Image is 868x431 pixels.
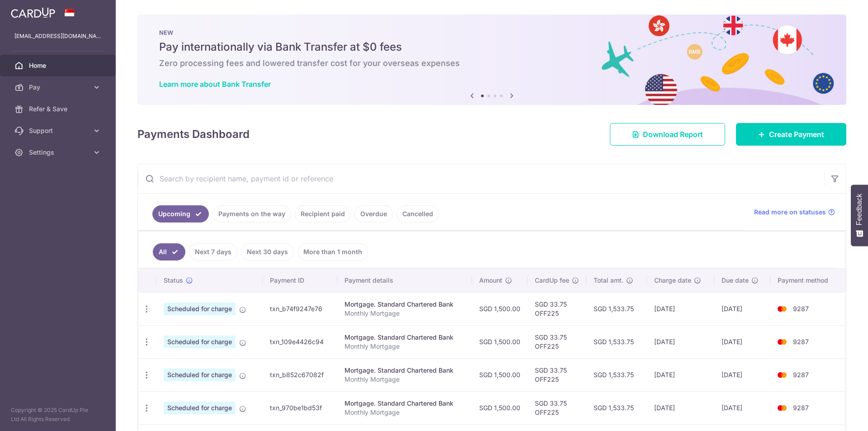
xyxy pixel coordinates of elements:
[164,402,236,414] span: Scheduled for charge
[793,305,809,313] span: 9287
[344,342,465,351] p: Monthly Mortgage
[344,309,465,318] p: Monthly Mortgage
[773,403,791,413] img: Bank Card
[610,123,725,146] a: Download Report
[344,366,465,375] div: Mortgage. Standard Chartered Bank
[354,205,393,223] a: Overdue
[344,408,465,417] p: Monthly Mortgage
[793,371,809,379] span: 9287
[643,129,703,140] span: Download Report
[754,208,835,217] a: Read more on statuses
[159,58,825,69] h6: Zero processing fees and lowered transfer cost for your overseas expenses
[263,269,338,292] th: Payment ID
[528,292,586,325] td: SGD 33.75 OFF225
[14,32,101,41] p: [EMAIL_ADDRESS][DOMAIN_NAME]
[736,123,846,146] a: Create Payment
[647,391,714,424] td: [DATE]
[472,391,528,424] td: SGD 1,500.00
[29,83,89,92] span: Pay
[29,148,89,157] span: Settings
[714,358,770,391] td: [DATE]
[586,292,647,325] td: SGD 1,533.75
[337,269,472,292] th: Payment details
[535,276,569,285] span: CardUp fee
[189,243,237,260] a: Next 7 days
[344,333,465,342] div: Mortgage. Standard Chartered Bank
[479,276,502,285] span: Amount
[754,208,826,217] span: Read more on statuses
[263,358,338,391] td: txn_b852c67082f
[344,399,465,408] div: Mortgage. Standard Chartered Bank
[714,325,770,358] td: [DATE]
[773,336,791,347] img: Bank Card
[793,338,809,346] span: 9287
[793,404,809,412] span: 9287
[137,126,250,142] h4: Payments Dashboard
[212,205,291,223] a: Payments on the way
[263,391,338,424] td: txn_970be1bd53f
[241,243,294,260] a: Next 30 days
[396,205,439,223] a: Cancelled
[586,325,647,358] td: SGD 1,533.75
[137,14,846,105] img: Bank transfer banner
[647,325,714,358] td: [DATE]
[29,104,89,114] span: Refer & Save
[769,129,824,140] span: Create Payment
[263,292,338,325] td: txn_b74f9247e76
[528,391,586,424] td: SGD 33.75 OFF225
[159,29,825,36] p: NEW
[855,194,863,225] span: Feedback
[722,276,749,285] span: Due date
[164,369,236,381] span: Scheduled for charge
[586,358,647,391] td: SGD 1,533.75
[344,375,465,384] p: Monthly Mortgage
[263,325,338,358] td: txn_109e4426c94
[159,40,825,54] h5: Pay internationally via Bank Transfer at $0 fees
[164,276,183,285] span: Status
[714,391,770,424] td: [DATE]
[29,61,89,70] span: Home
[773,369,791,380] img: Bank Card
[297,243,368,260] a: More than 1 month
[153,243,185,260] a: All
[472,358,528,391] td: SGD 1,500.00
[770,269,845,292] th: Payment method
[164,336,236,348] span: Scheduled for charge
[773,303,791,314] img: Bank Card
[647,358,714,391] td: [DATE]
[11,7,55,18] img: CardUp
[594,276,623,285] span: Total amt.
[138,164,824,193] input: Search by recipient name, payment id or reference
[344,300,465,309] div: Mortgage. Standard Chartered Bank
[714,292,770,325] td: [DATE]
[295,205,351,223] a: Recipient paid
[528,358,586,391] td: SGD 33.75 OFF225
[528,325,586,358] td: SGD 33.75 OFF225
[654,276,691,285] span: Charge date
[29,126,89,135] span: Support
[472,325,528,358] td: SGD 1,500.00
[159,80,271,89] a: Learn more about Bank Transfer
[164,303,236,315] span: Scheduled for charge
[647,292,714,325] td: [DATE]
[152,205,209,223] a: Upcoming
[472,292,528,325] td: SGD 1,500.00
[586,391,647,424] td: SGD 1,533.75
[851,185,868,246] button: Feedback - Show survey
